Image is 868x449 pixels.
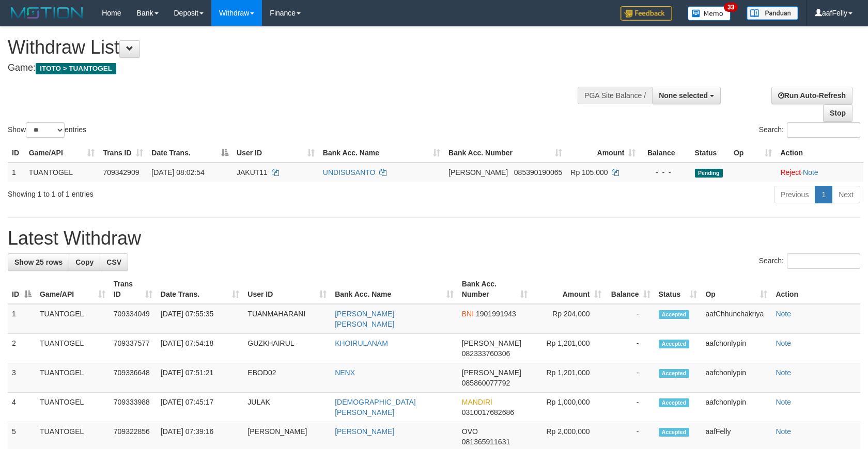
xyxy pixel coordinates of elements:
td: 3 [8,363,36,393]
span: Copy 0310017682686 to clipboard [462,408,514,416]
label: Search: [759,122,860,138]
a: UNDISUSANTO [323,168,376,177]
a: Run Auto-Refresh [771,87,853,104]
a: Note [776,368,791,377]
th: Bank Acc. Name: activate to sort column ascending [319,143,444,163]
select: Showentries [26,122,65,138]
td: Rp 1,201,000 [532,334,606,363]
a: NENX [335,368,355,377]
a: Note [776,398,791,406]
th: Amount: activate to sort column ascending [532,275,606,304]
span: CSV [106,258,121,266]
td: TUANTOGEL [36,334,110,363]
a: Note [776,310,791,318]
label: Show entries [8,122,86,138]
td: TUANMAHARANI [243,304,331,334]
td: - [606,393,655,422]
span: JAKUT11 [237,168,268,177]
td: [DATE] 07:54:18 [157,334,244,363]
th: Trans ID: activate to sort column ascending [99,143,147,163]
td: aafChhunchakriya [701,304,771,334]
td: TUANTOGEL [36,393,110,422]
span: MANDIRI [462,398,492,406]
a: 1 [815,186,832,203]
td: aafchonlypin [701,334,771,363]
a: [DEMOGRAPHIC_DATA][PERSON_NAME] [335,398,416,416]
th: Bank Acc. Name: activate to sort column ascending [331,275,458,304]
th: ID [8,143,25,163]
th: Date Trans.: activate to sort column descending [147,143,233,163]
th: Action [771,275,860,304]
td: 709337577 [110,334,157,363]
span: Accepted [659,428,690,437]
td: 709333988 [110,393,157,422]
td: TUANTOGEL [36,304,110,334]
a: CSV [100,253,128,271]
label: Search: [759,253,860,269]
a: Show 25 rows [8,253,69,271]
a: Next [832,186,860,203]
a: KHOIRULANAM [335,339,388,347]
div: - - - [644,167,686,178]
a: Note [803,168,818,177]
span: Show 25 rows [14,258,63,266]
td: 1 [8,304,36,334]
th: Bank Acc. Number: activate to sort column ascending [458,275,532,304]
img: MOTION_logo.png [8,5,86,21]
span: [DATE] 08:02:54 [151,168,204,177]
th: Action [776,143,863,163]
td: 1 [8,163,25,182]
a: Stop [823,104,853,122]
span: [PERSON_NAME] [462,339,521,347]
h1: Latest Withdraw [8,228,860,249]
span: Rp 105.000 [570,168,608,177]
span: [PERSON_NAME] [462,368,521,377]
td: EBOD02 [243,363,331,393]
th: Game/API: activate to sort column ascending [36,275,110,304]
input: Search: [787,122,860,138]
td: TUANTOGEL [25,163,99,182]
span: Accepted [659,398,690,407]
span: OVO [462,427,478,436]
th: User ID: activate to sort column ascending [233,143,319,163]
th: Balance: activate to sort column ascending [606,275,655,304]
div: PGA Site Balance / [578,87,652,104]
input: Search: [787,253,860,269]
td: 4 [8,393,36,422]
td: aafchonlypin [701,363,771,393]
a: Note [776,339,791,347]
th: Status [691,143,730,163]
td: - [606,304,655,334]
td: [DATE] 07:51:21 [157,363,244,393]
td: 709334049 [110,304,157,334]
span: Copy 081365911631 to clipboard [462,438,510,446]
th: Status: activate to sort column ascending [655,275,702,304]
td: - [606,363,655,393]
th: User ID: activate to sort column ascending [243,275,331,304]
td: - [606,334,655,363]
span: Accepted [659,369,690,378]
th: Amount: activate to sort column ascending [566,143,640,163]
img: Feedback.jpg [621,6,672,21]
h1: Withdraw List [8,37,568,58]
span: Copy 085390190065 to clipboard [514,168,562,177]
td: 709336648 [110,363,157,393]
th: Op: activate to sort column ascending [701,275,771,304]
th: Op: activate to sort column ascending [730,143,777,163]
img: Button%20Memo.svg [688,6,731,21]
th: Bank Acc. Number: activate to sort column ascending [444,143,566,163]
a: Note [776,427,791,436]
td: Rp 1,201,000 [532,363,606,393]
h4: Game: [8,63,568,73]
span: Accepted [659,310,690,319]
td: JULAK [243,393,331,422]
div: Showing 1 to 1 of 1 entries [8,185,354,199]
button: None selected [652,87,721,104]
th: Trans ID: activate to sort column ascending [110,275,157,304]
a: Previous [774,186,815,203]
span: None selected [659,91,708,100]
td: Rp 1,000,000 [532,393,606,422]
a: [PERSON_NAME] [335,427,394,436]
a: Reject [780,168,801,177]
span: Copy 085860077792 to clipboard [462,379,510,387]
